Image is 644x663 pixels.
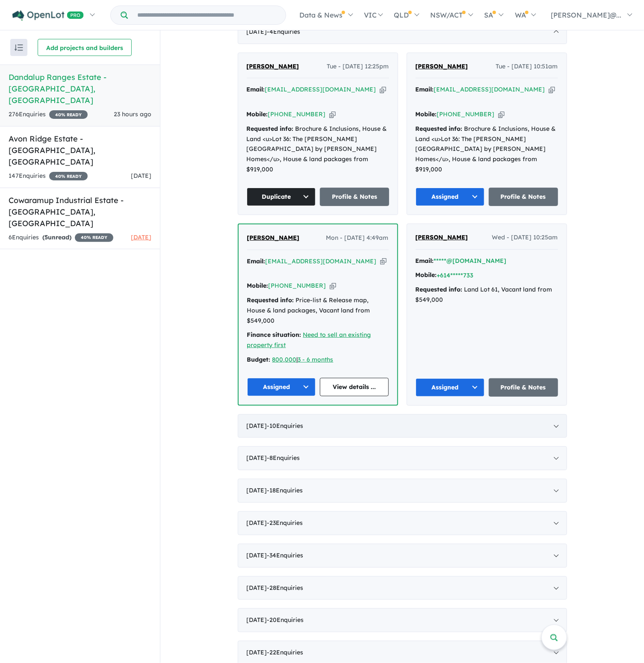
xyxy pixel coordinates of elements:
[416,233,468,241] span: [PERSON_NAME]
[326,233,389,243] span: Mon - [DATE] 4:49am
[380,257,387,266] button: Copy
[238,544,567,568] div: [DATE]
[238,20,567,44] div: [DATE]
[272,356,297,363] a: 800,000
[75,233,113,242] span: 40 % READY
[130,6,284,24] input: Try estate name, suburb, builder or developer
[416,62,468,70] span: [PERSON_NAME]
[247,110,268,118] strong: Mobile:
[247,356,271,363] strong: Budget:
[498,110,505,119] button: Copy
[247,85,265,93] strong: Email:
[131,172,151,180] span: [DATE]
[416,257,434,265] strong: Email:
[9,233,113,243] div: 6 Enquir ies
[49,172,88,180] span: 40 % READY
[247,257,266,265] strong: Email:
[247,125,294,133] strong: Requested info:
[489,188,558,206] a: Profile & Notes
[131,233,151,241] span: [DATE]
[114,110,151,118] span: 23 hours ago
[247,331,301,339] strong: Finance situation:
[247,62,299,70] span: [PERSON_NAME]
[416,233,468,243] a: [PERSON_NAME]
[9,109,88,120] div: 276 Enquir ies
[42,233,71,241] strong: ( unread)
[247,282,269,289] strong: Mobile:
[247,378,316,396] button: Assigned
[9,171,88,181] div: 147 Enquir ies
[268,110,326,118] a: [PHONE_NUMBER]
[416,285,558,305] div: Land Lot 61, Vacant land from $549,000
[9,133,151,168] h5: Avon Ridge Estate - [GEOGRAPHIC_DATA] , [GEOGRAPHIC_DATA]
[329,110,336,119] button: Copy
[416,85,434,93] strong: Email:
[238,511,567,535] div: [DATE]
[298,356,334,363] a: 3 - 6 months
[247,295,389,326] div: Price-list & Release map, House & land packages, Vacant land from $549,000
[247,233,300,243] a: [PERSON_NAME]
[267,551,304,559] span: - 34 Enquir ies
[267,486,303,494] span: - 18 Enquir ies
[551,11,621,19] span: [PERSON_NAME]@...
[238,576,567,600] div: [DATE]
[489,378,558,397] a: Profile & Notes
[416,188,485,206] button: Assigned
[238,479,567,503] div: [DATE]
[9,194,151,229] h5: Cowaramup Industrial Estate - [GEOGRAPHIC_DATA] , [GEOGRAPHIC_DATA]
[416,124,558,175] div: Brochure & Inclusions, House & Land <u>Lot 36: The [PERSON_NAME][GEOGRAPHIC_DATA] by [PERSON_NAME...
[266,257,377,265] a: [EMAIL_ADDRESS][DOMAIN_NAME]
[416,286,463,293] strong: Requested info:
[247,331,371,349] a: Need to sell an existing property first
[238,608,567,632] div: [DATE]
[265,85,376,93] a: [EMAIL_ADDRESS][DOMAIN_NAME]
[49,110,88,119] span: 40 % READY
[247,188,316,206] button: Duplicate
[380,85,386,94] button: Copy
[496,62,558,72] span: Tue - [DATE] 10:51am
[416,110,437,118] strong: Mobile:
[267,454,300,462] span: - 8 Enquir ies
[247,62,299,72] a: [PERSON_NAME]
[267,422,304,430] span: - 10 Enquir ies
[549,85,555,94] button: Copy
[247,234,300,242] span: [PERSON_NAME]
[247,296,294,304] strong: Requested info:
[267,28,301,35] span: - 4 Enquir ies
[416,271,437,279] strong: Mobile:
[38,39,132,56] button: Add projects and builders
[238,414,567,438] div: [DATE]
[416,378,485,397] button: Assigned
[267,648,304,656] span: - 22 Enquir ies
[267,616,304,624] span: - 20 Enquir ies
[320,188,389,206] a: Profile & Notes
[269,282,326,289] a: [PHONE_NUMBER]
[320,378,389,396] a: View details ...
[12,10,84,21] img: Openlot PRO Logo White
[267,519,303,527] span: - 23 Enquir ies
[238,446,567,470] div: [DATE]
[437,110,495,118] a: [PHONE_NUMBER]
[247,124,389,175] div: Brochure & Inclusions, House & Land <u>Lot 36: The [PERSON_NAME][GEOGRAPHIC_DATA] by [PERSON_NAME...
[9,71,151,106] h5: Dandalup Ranges Estate - [GEOGRAPHIC_DATA] , [GEOGRAPHIC_DATA]
[416,125,463,133] strong: Requested info:
[327,62,389,72] span: Tue - [DATE] 12:25pm
[247,355,389,365] div: |
[434,85,545,93] a: [EMAIL_ADDRESS][DOMAIN_NAME]
[44,233,48,241] span: 5
[416,62,468,72] a: [PERSON_NAME]
[492,233,558,243] span: Wed - [DATE] 10:25am
[330,281,336,290] button: Copy
[267,584,304,592] span: - 28 Enquir ies
[15,44,23,51] img: sort.svg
